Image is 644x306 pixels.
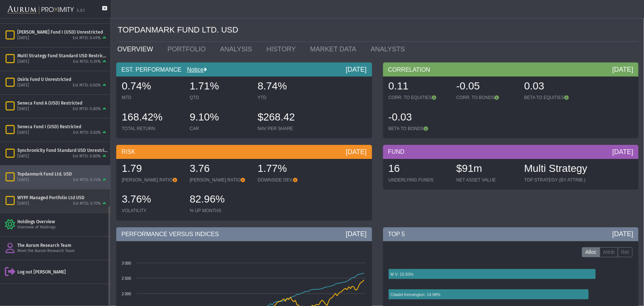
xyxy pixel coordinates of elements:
[190,161,250,177] div: 3.76
[116,227,372,241] div: PERFORMANCE VERSUS INDICES
[17,195,108,201] div: WYPF Managed Portfolio Ltd USD
[73,130,101,136] div: Est MTD: 0.83%
[112,42,162,57] a: OVERVIEW
[457,177,517,183] div: NET ASSET VALUE
[17,53,108,59] div: Multi Strategy Fund Standard USD Restricted
[17,130,29,136] div: [DATE]
[612,229,633,238] div: [DATE]
[122,292,131,296] text: 2 000
[524,79,585,95] div: 0.03
[122,161,182,177] div: 1.79
[17,243,108,249] div: The Aurum Research Team
[524,177,588,183] div: TOP STRATEGY (BY ATTRIB.)
[390,292,441,297] text: Citadel Kensington: 14.98%
[17,59,29,65] div: [DATE]
[73,154,101,160] div: Est MTD: 0.80%
[383,62,639,76] div: CORRELATION
[261,42,304,57] a: HISTORY
[17,201,29,207] div: [DATE]
[524,95,585,101] div: BETA TO EQUITIES
[258,110,318,126] div: $268.42
[524,161,588,177] div: Multi Strategy
[190,192,250,208] div: 82.96%
[122,276,131,280] text: 2 500
[182,66,207,74] div: Notice
[600,247,619,258] label: Attrib
[365,42,414,57] a: ANALYSTS
[389,177,449,183] div: UNDERLYING FUNDS
[457,161,517,177] div: $91m
[17,124,108,130] div: Seneca Fund I (USD) Restricted
[73,83,101,89] div: Est MTD: 0.60%
[122,80,151,92] span: 0.74%
[116,62,372,76] div: EST. PERFORMANCE
[190,95,250,101] div: QTD
[190,177,250,183] div: [PERSON_NAME] RATIO
[582,247,600,258] label: Alloc
[17,171,108,177] div: Topdanmark Fund Ltd. USD
[258,126,318,132] div: NAV PER SHARE
[190,110,250,126] div: 9.10%
[77,8,85,14] div: 5.0.1
[17,225,108,231] div: Overview of Holdings
[383,145,639,159] div: FUND
[122,126,182,132] div: TOTAL RETURN
[214,42,261,57] a: ANALYSIS
[612,65,633,74] div: [DATE]
[190,80,219,92] span: 1.71%
[17,29,108,35] div: [PERSON_NAME] Fund I (USD) Unrestricted
[389,95,449,101] div: CORR. TO EQUITIES
[73,201,101,207] div: Est MTD: 0.70%
[162,42,215,57] a: PORTFOLIO
[17,154,29,160] div: [DATE]
[73,107,101,112] div: Est MTD: 0.80%
[17,269,108,275] div: Log out [PERSON_NAME]
[258,79,318,95] div: 8.74%
[389,80,409,92] span: 0.11
[390,272,414,276] text: M V: 15.50%
[116,145,372,159] div: RISK
[17,100,108,106] div: Seneca Fund A (USD) Restricted
[73,178,101,183] div: Est MTD: 0.74%
[383,227,639,241] div: TOP 5
[304,42,365,57] a: MARKET DATA
[122,110,182,126] div: 168.42%
[122,177,182,183] div: [PERSON_NAME] RATIO
[190,208,250,214] div: % UP MONTHS
[7,2,74,18] img: Aurum-Proximity%20white.svg
[17,249,108,254] div: Meet the Aurum Research Team
[457,95,517,101] div: CORR. TO BONDS
[389,110,449,126] div: -0.03
[258,161,318,177] div: 1.77%
[618,247,633,258] label: Ret
[346,65,367,74] div: [DATE]
[122,95,182,101] div: MTD
[122,192,182,208] div: 3.76%
[258,95,318,101] div: YTD
[73,36,101,41] div: Est MTD: 0.49%
[17,178,29,183] div: [DATE]
[258,177,318,183] div: DOWNSIDE DEV.
[389,161,449,177] div: 16
[457,79,517,95] div: -0.05
[17,147,108,153] div: Synchronicity Fund Standard USD Unrestricted
[17,36,29,41] div: [DATE]
[389,126,449,132] div: BETA TO BONDS
[118,18,638,42] div: TOPDANMARK FUND LTD. USD
[346,229,367,238] div: [DATE]
[182,67,204,73] a: Notice
[17,83,29,89] div: [DATE]
[346,147,367,156] div: [DATE]
[190,126,250,132] div: CAR
[122,261,131,265] text: 3 000
[17,76,108,82] div: Osiris Fund U Unrestricted
[612,147,633,156] div: [DATE]
[17,107,29,112] div: [DATE]
[73,59,101,65] div: Est MTD: 0.39%
[122,208,182,214] div: VOLATILITY
[17,219,108,225] div: Holdings Overview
